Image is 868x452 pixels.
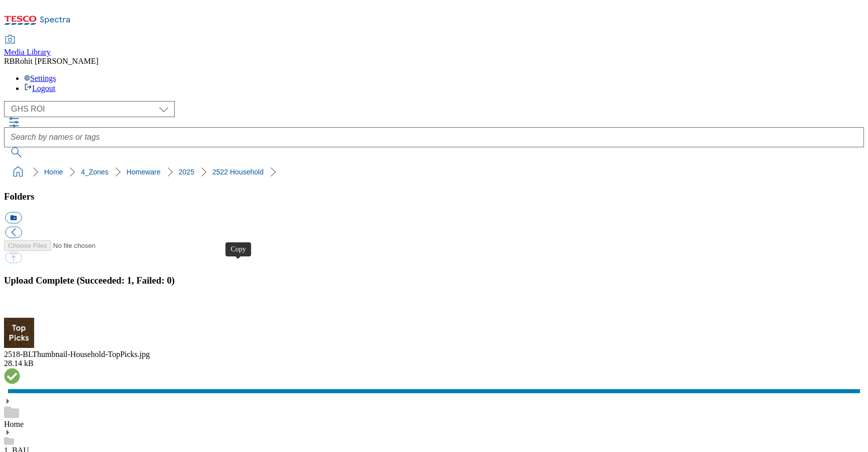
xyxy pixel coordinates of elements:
a: Homeware [127,168,161,176]
input: Search by names or tags [4,127,864,147]
span: RB [4,57,15,65]
a: 2522 Household [212,168,264,176]
div: 2518-BLThumbnail-Household-TopPicks.jpg [4,350,864,359]
a: Media Library [4,36,51,57]
a: Logout [24,84,55,93]
h3: Folders [4,191,864,202]
a: 2025 [179,168,194,176]
span: Media Library [4,48,51,56]
a: Home [44,168,63,176]
h3: Upload Complete (Succeeded: 1, Failed: 0) [4,275,864,286]
a: home [10,164,26,180]
nav: breadcrumb [4,162,864,182]
span: Rohit [PERSON_NAME] [15,57,98,65]
a: Home [4,420,24,428]
img: preview [4,318,34,348]
a: Settings [24,74,56,82]
div: 28.14 kB [4,359,864,368]
a: 4_Zones [81,168,108,176]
